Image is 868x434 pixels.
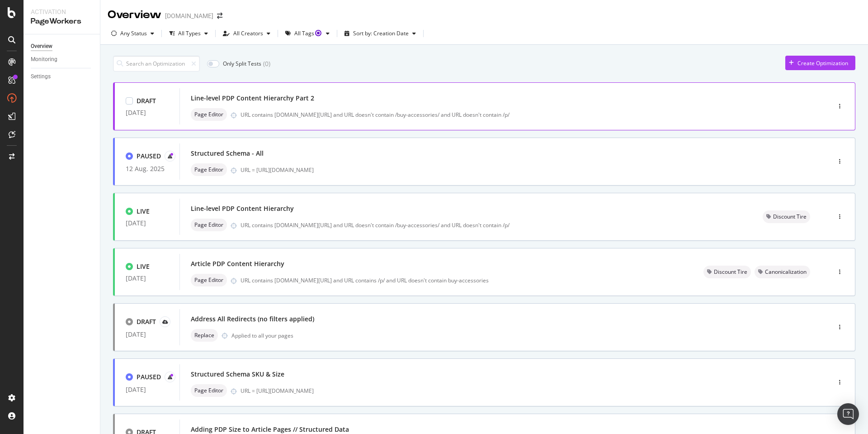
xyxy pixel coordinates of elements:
[191,259,284,268] div: Article PDP Content Hierarchy
[755,266,810,278] div: neutral label
[353,31,409,36] div: Sort by: Creation Date
[703,266,751,278] div: neutral label
[165,26,212,41] button: All Types
[137,96,156,105] div: DRAFT
[231,332,293,339] div: Applied to all your pages
[31,55,57,64] div: Monitoring
[191,204,294,213] div: Line-level PDP Content Hierarchy
[126,109,169,116] div: [DATE]
[194,277,223,283] span: Page Editor
[341,26,420,41] button: Sort by: Creation Date
[31,42,94,51] a: Overview
[785,56,855,70] button: Create Optimization
[763,210,810,223] div: neutral label
[126,331,169,338] div: [DATE]
[194,167,223,172] span: Page Editor
[31,7,93,16] div: Activation
[165,11,213,20] div: [DOMAIN_NAME]
[191,315,314,324] div: Address All Redirects (no filters applied)
[194,222,223,228] span: Page Editor
[191,370,284,379] div: Structured Schema SKU & Size
[178,31,201,36] div: All Types
[137,207,150,216] div: LIVE
[108,26,158,41] button: Any Status
[223,60,261,67] div: Only Split Tests
[126,219,169,227] div: [DATE]
[194,333,214,338] span: Replace
[241,166,792,174] div: URL = [URL][DOMAIN_NAME]
[137,152,161,161] div: PAUSED
[314,29,322,37] div: Tooltip anchor
[219,26,274,41] button: All Creators
[137,317,156,326] div: DRAFT
[217,13,222,19] div: arrow-right-arrow-left
[773,214,807,219] span: Discount Tire
[714,269,747,275] span: Discount Tire
[31,55,94,64] a: Monitoring
[233,31,263,36] div: All Creators
[294,31,322,36] div: All Tags
[241,111,792,119] div: URL contains [DOMAIN_NAME][URL] and URL doesn't contain /buy-accessories/ and URL doesn't contain...
[191,94,314,103] div: Line-level PDP Content Hierarchy Part 2
[837,403,859,425] div: Open Intercom Messenger
[194,112,223,117] span: Page Editor
[191,219,227,231] div: neutral label
[126,275,169,282] div: [DATE]
[191,149,264,158] div: Structured Schema - All
[765,269,807,275] span: Canonicalization
[108,7,161,23] div: Overview
[241,221,741,229] div: URL contains [DOMAIN_NAME][URL] and URL doesn't contain /buy-accessories/ and URL doesn't contain...
[191,163,227,176] div: neutral label
[191,425,349,434] div: Adding PDP Size to Article Pages // Structured Data
[191,384,227,397] div: neutral label
[120,31,147,36] div: Any Status
[113,56,200,72] input: Search an Optimization
[191,274,227,286] div: neutral label
[241,277,682,284] div: URL contains [DOMAIN_NAME][URL] and URL contains /p/ and URL doesn't contain buy-accessories
[126,386,169,393] div: [DATE]
[31,72,94,81] a: Settings
[31,16,93,27] div: PageWorkers
[241,387,792,395] div: URL = [URL][DOMAIN_NAME]
[191,108,227,121] div: neutral label
[194,388,223,393] span: Page Editor
[263,59,270,68] div: ( 0 )
[126,165,169,172] div: 12 Aug. 2025
[797,59,848,67] div: Create Optimization
[31,42,52,51] div: Overview
[282,26,333,41] button: All TagsTooltip anchor
[137,262,150,271] div: LIVE
[191,329,218,342] div: neutral label
[137,372,161,382] div: PAUSED
[31,72,51,81] div: Settings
